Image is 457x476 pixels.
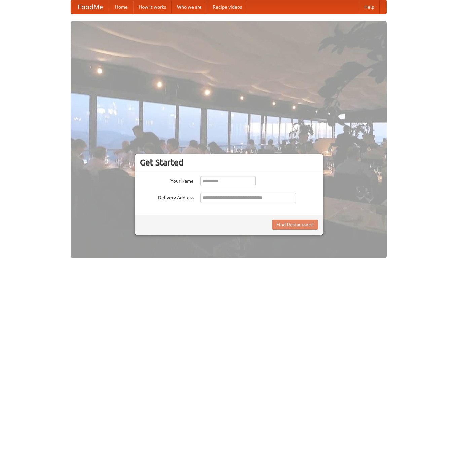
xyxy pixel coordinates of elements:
[110,0,133,14] a: Home
[272,220,318,230] button: Find Restaurants!
[71,0,110,14] a: FoodMe
[133,0,172,14] a: How it works
[359,0,380,14] a: Help
[140,193,194,201] label: Delivery Address
[172,0,207,14] a: Who we are
[140,176,194,184] label: Your Name
[207,0,247,14] a: Recipe videos
[140,157,318,168] h3: Get Started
